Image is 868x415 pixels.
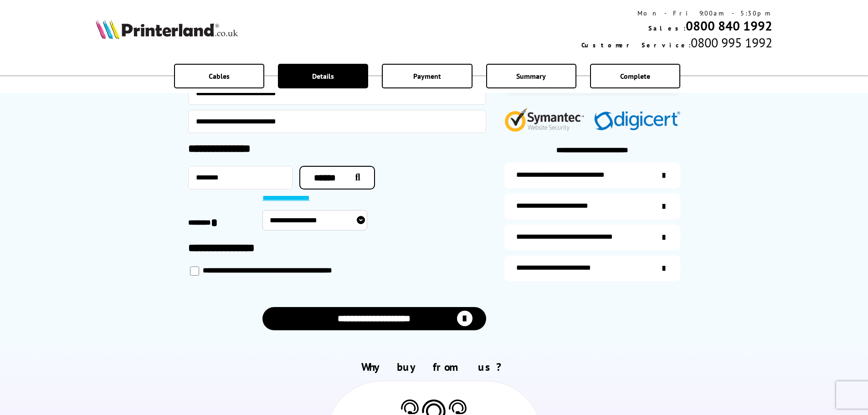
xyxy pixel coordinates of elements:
span: 0800 995 1992 [691,34,772,51]
a: items-arrive [504,194,680,219]
a: secure-website [504,256,680,281]
h2: Why buy from us? [96,360,773,374]
img: Printerland Logo [96,19,238,39]
a: additional-ink [504,163,680,188]
div: Mon - Fri 9:00am - 5:30pm [581,9,772,17]
a: additional-cables [504,225,680,250]
span: Details [312,72,334,81]
span: Payment [413,72,441,81]
a: 0800 840 1992 [686,17,772,34]
span: Summary [516,72,546,81]
span: Cables [209,72,230,81]
span: Sales: [648,24,686,32]
span: Customer Service: [581,41,691,49]
span: Complete [620,72,650,81]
